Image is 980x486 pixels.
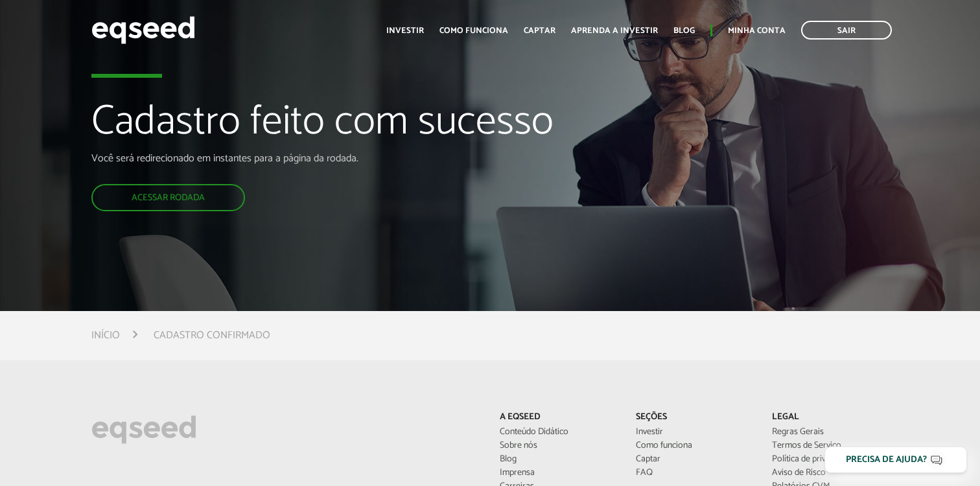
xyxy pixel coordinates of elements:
a: Captar [524,27,555,35]
a: Acessar rodada [91,184,245,211]
img: EqSeed Logo [91,412,196,447]
li: Cadastro confirmado [154,327,270,344]
p: Seções [636,412,752,423]
a: Como funciona [636,441,752,450]
a: Termos de Serviço [772,441,889,450]
a: Blog [673,27,695,35]
a: Minha conta [728,27,786,35]
a: Aprenda a investir [571,27,658,35]
img: EqSeed [91,13,195,47]
a: Sair [801,21,892,40]
a: Início [91,330,120,341]
a: Blog [500,455,616,464]
a: FAQ [636,469,752,478]
a: Política de privacidade [772,455,889,464]
a: Conteúdo Didático [500,428,616,437]
a: Como funciona [439,27,508,35]
p: Você será redirecionado em instantes para a página da rodada. [91,152,562,165]
p: A EqSeed [500,412,616,423]
a: Imprensa [500,469,616,478]
a: Investir [636,428,752,437]
a: Aviso de Risco [772,469,889,478]
a: Captar [636,455,752,464]
p: Legal [772,412,889,423]
a: Investir [386,27,424,35]
h1: Cadastro feito com sucesso [91,100,562,152]
a: Sobre nós [500,441,616,450]
a: Regras Gerais [772,428,889,437]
